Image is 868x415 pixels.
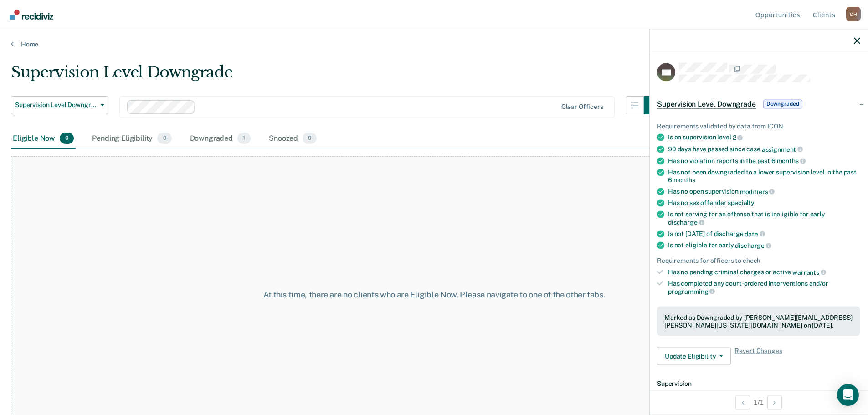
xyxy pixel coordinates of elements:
[10,10,53,20] img: Recidiviz
[267,129,318,149] div: Snoozed
[237,133,251,144] span: 1
[657,347,731,365] button: Update Eligibility
[837,384,859,406] div: Open Intercom Messenger
[303,133,317,144] span: 0
[668,230,860,238] div: Is not [DATE] of discharge
[740,188,775,195] span: modifiers
[657,256,860,264] div: Requirements for officers to check
[846,7,861,21] button: Profile dropdown button
[767,395,782,410] button: Next Opportunity
[657,99,756,108] span: Supervision Level Downgrade
[668,268,860,276] div: Has no pending criminal charges or active
[762,145,803,153] span: assignment
[657,122,860,130] div: Requirements validated by data from ICON
[733,134,743,141] span: 2
[668,280,860,295] div: Has completed any court-ordered interventions and/or
[90,129,173,149] div: Pending Eligibility
[15,101,97,109] span: Supervision Level Downgrade
[846,7,861,21] div: C H
[664,313,853,329] div: Marked as Downgraded by [PERSON_NAME][EMAIL_ADDRESS][PERSON_NAME][US_STATE][DOMAIN_NAME] on [DATE].
[668,199,860,207] div: Has no sex offender
[650,390,868,414] div: 1 / 1
[668,287,715,295] span: programming
[763,99,802,108] span: Downgraded
[650,89,868,118] div: Supervision Level DowngradeDowngraded
[668,145,860,153] div: 90 days have passed since case
[668,169,860,184] div: Has not been downgraded to a lower supervision level in the past 6
[777,157,806,164] span: months
[157,133,171,144] span: 0
[668,187,860,195] div: Has no open supervision
[735,395,750,410] button: Previous Opportunity
[735,242,771,249] span: discharge
[668,133,860,142] div: Is on supervision level
[668,210,860,226] div: Is not serving for an offense that is ineligible for early
[11,40,857,48] a: Home
[792,268,826,276] span: warrants
[11,63,662,89] div: Supervision Level Downgrade
[668,157,860,165] div: Has no violation reports in the past 6
[11,129,76,149] div: Eligible Now
[223,290,646,300] div: At this time, there are no clients who are Eligible Now. Please navigate to one of the other tabs.
[188,129,253,149] div: Downgraded
[60,133,74,144] span: 0
[734,347,782,365] span: Revert Changes
[668,241,860,250] div: Is not eligible for early
[668,218,704,225] span: discharge
[745,230,765,237] span: date
[673,176,695,183] span: months
[561,103,603,111] div: Clear officers
[728,199,755,206] span: specialty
